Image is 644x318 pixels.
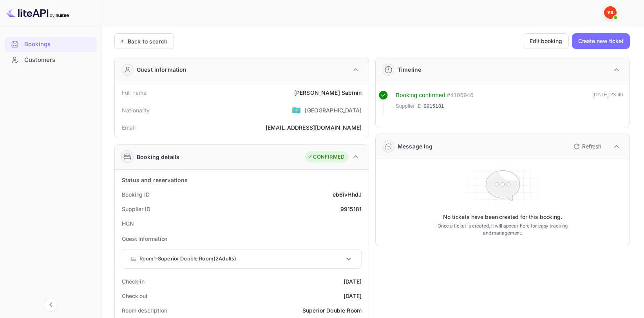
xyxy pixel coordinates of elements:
[5,37,97,52] div: Bookings
[398,65,421,74] div: Timeline
[604,6,617,19] img: Yandex Support
[137,65,187,74] div: Guest information
[307,153,344,161] div: CONFIRMED
[24,40,93,49] div: Bookings
[5,52,97,68] div: Customers
[122,292,148,300] div: Check out
[44,298,58,312] button: Collapse navigation
[122,277,145,285] div: Check-in
[5,37,97,51] a: Bookings
[396,91,445,100] div: Booking confirmed
[302,306,362,314] div: Superior Double Room
[24,56,93,65] div: Customers
[333,190,362,199] div: eb6ivHhdJ
[122,219,134,228] div: HCN
[5,52,97,67] a: Customers
[122,89,147,97] div: Full name
[122,123,136,132] div: Email
[340,205,362,213] div: 9915181
[569,140,604,153] button: Refresh
[139,255,236,263] p: Room 1 - Superior Double Room ( 2 Adults )
[305,106,362,114] div: [GEOGRAPHIC_DATA]
[137,153,179,161] div: Booking details
[122,190,150,199] div: Booking ID
[424,102,444,110] span: 9915181
[122,205,150,213] div: Supplier ID
[523,33,569,49] button: Edit booking
[398,142,433,150] div: Message log
[122,235,362,243] p: Guest Information
[128,37,167,45] div: Back to search
[292,103,301,117] span: United States
[6,6,69,19] img: LiteAPI logo
[344,292,362,300] div: [DATE]
[122,106,150,114] div: Nationality
[344,277,362,285] div: [DATE]
[396,102,423,110] span: Supplier ID:
[447,91,474,100] div: # 4106946
[122,176,188,184] div: Status and reservations
[443,213,562,221] p: No tickets have been created for this booking.
[122,306,167,314] div: Room description
[294,89,362,97] div: [PERSON_NAME] Sabinin
[434,222,571,237] p: Once a ticket is created, it will appear here for easy tracking and management.
[582,142,601,150] p: Refresh
[122,249,361,268] div: Room1-Superior Double Room(2Adults)
[592,91,623,114] div: [DATE] 23:40
[572,33,630,49] button: Create new ticket
[266,123,362,132] div: [EMAIL_ADDRESS][DOMAIN_NAME]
